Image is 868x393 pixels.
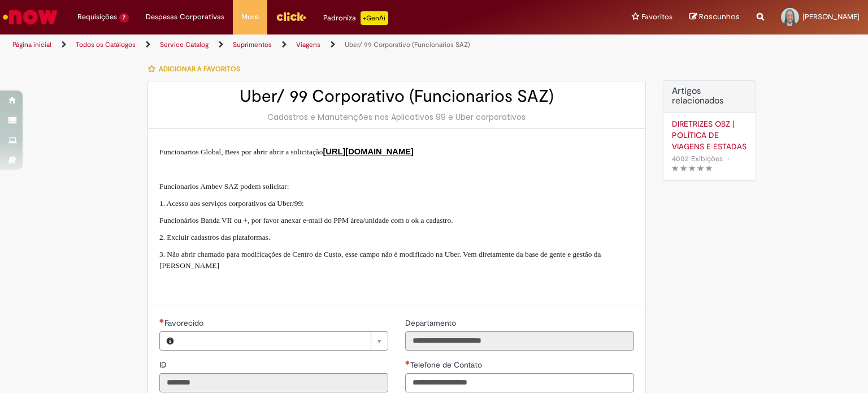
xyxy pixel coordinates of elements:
a: Uber/ 99 Corporativo (Funcionarios SAZ) [345,40,470,49]
span: Funcionarios Global, Bees por abrir abrir a solicitação [159,148,415,156]
span: Funcionarios Ambev SAZ podem solicitar: [159,182,289,191]
input: Telefone de Contato [405,373,634,392]
span: Despesas Corporativas [146,11,224,23]
span: Adicionar a Favoritos [159,64,240,74]
a: DIRETRIZES OBZ | POLÍTICA DE VIAGENS E ESTADAS [672,118,747,152]
ul: Trilhas de página [8,34,570,55]
a: Service Catalog [160,40,209,49]
input: Departamento [405,331,634,351]
span: Rascunhos [699,11,740,22]
input: ID [159,373,388,392]
a: Rascunhos [689,12,740,23]
a: Suprimentos [233,40,272,49]
a: Viagens [296,40,320,49]
span: Somente leitura - ID [159,360,169,370]
div: Cadastros e Manutenções nos Aplicativos 99 e Uber corporativos [159,111,634,123]
span: 3. Não abrir chamado para modificações de Centro de Custo, esse campo não é modificado na Uber. V... [159,250,601,270]
span: 7 [119,13,129,23]
button: Adicionar a Favoritos [147,57,246,81]
span: [PERSON_NAME] [802,12,860,21]
span: Favoritos [641,11,672,23]
a: Página inicial [12,40,51,49]
label: Somente leitura - Departamento [405,317,458,329]
span: 2. Excluir cadastros das plataformas. [159,233,270,241]
button: Favorecido, Visualizar este registro [160,332,180,350]
span: Necessários - Favorecido [164,318,206,328]
span: Telefone de Contato [410,360,484,370]
span: 4002 Exibições [672,154,723,163]
span: Funcionários Banda VII ou +, por favor anexar e-mail do PPM área/unidade com o ok a cadastro. [159,216,453,224]
img: click_logo_yellow_360x200.png [276,8,306,25]
p: +GenAi [361,11,388,25]
a: Todos os Catálogos [76,40,136,49]
span: More [241,11,259,23]
a: [URL][DOMAIN_NAME] [323,147,413,156]
img: ServiceNow [1,6,59,28]
h2: Uber/ 99 Corporativo (Funcionarios SAZ) [159,87,634,106]
span: • [725,151,732,166]
span: Necessários [159,318,164,323]
label: Somente leitura - ID [159,359,169,370]
h3: Artigos relacionados [672,87,747,106]
a: Limpar campo Favorecido [180,332,388,350]
span: Requisições [77,11,117,23]
div: Padroniza [323,11,388,25]
span: 1. Acesso aos serviços corporativos da Uber/99: [159,199,304,208]
span: Obrigatório Preenchido [405,360,410,365]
